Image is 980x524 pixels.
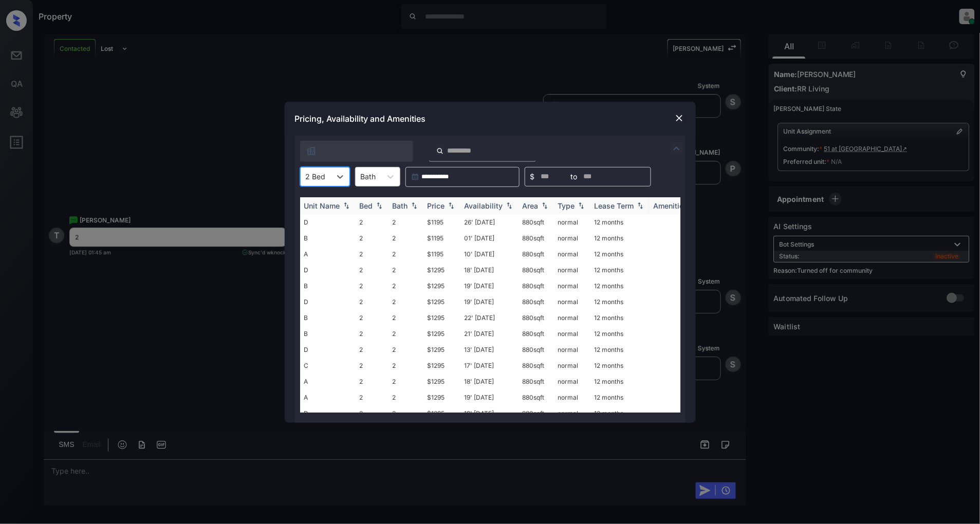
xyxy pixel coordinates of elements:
[285,102,696,136] div: Pricing, Availability and Amenities
[389,358,423,373] td: 2
[460,246,519,262] td: 10' [DATE]
[523,201,539,210] div: Area
[300,342,356,358] td: D
[389,214,423,230] td: 2
[519,389,554,405] td: 880 sqft
[554,262,590,278] td: normal
[519,342,554,358] td: 880 sqft
[554,214,590,230] td: normal
[460,389,519,405] td: 19' [DATE]
[356,389,389,405] td: 2
[590,326,650,342] td: 12 months
[374,202,384,209] img: sorting
[590,342,650,358] td: 12 months
[393,201,408,210] div: Bath
[519,405,554,421] td: 880 sqft
[356,373,389,389] td: 2
[423,262,460,278] td: $1295
[300,262,356,278] td: D
[300,278,356,294] td: B
[460,262,519,278] td: 18' [DATE]
[300,230,356,246] td: B
[423,389,460,405] td: $1295
[460,310,519,326] td: 22' [DATE]
[590,246,650,262] td: 12 months
[519,230,554,246] td: 880 sqft
[530,171,535,182] span: $
[460,342,519,358] td: 13' [DATE]
[306,146,317,156] img: icon-zuma
[590,278,650,294] td: 12 months
[423,310,460,326] td: $1295
[423,246,460,262] td: $1195
[519,278,554,294] td: 880 sqft
[460,326,519,342] td: 21' [DATE]
[423,214,460,230] td: $1195
[389,230,423,246] td: 2
[423,373,460,389] td: $1295
[423,405,460,421] td: $1295
[554,358,590,373] td: normal
[300,358,356,373] td: C
[554,405,590,421] td: normal
[356,294,389,310] td: 2
[356,246,389,262] td: 2
[554,342,590,358] td: normal
[341,202,352,209] img: sorting
[460,278,519,294] td: 19' [DATE]
[446,202,456,209] img: sorting
[519,310,554,326] td: 880 sqft
[554,294,590,310] td: normal
[674,113,685,123] img: close
[595,201,634,210] div: Lease Term
[300,389,356,405] td: A
[300,373,356,389] td: A
[460,294,519,310] td: 19' [DATE]
[460,405,519,421] td: 19' [DATE]
[554,230,590,246] td: normal
[671,142,683,155] img: icon-zuma
[576,202,586,209] img: sorting
[654,201,688,210] div: Amenities
[389,278,423,294] td: 2
[590,310,650,326] td: 12 months
[590,389,650,405] td: 12 months
[423,230,460,246] td: $1195
[590,373,650,389] td: 12 months
[519,294,554,310] td: 880 sqft
[356,358,389,373] td: 2
[504,202,514,209] img: sorting
[558,201,575,210] div: Type
[300,294,356,310] td: D
[300,405,356,421] td: D
[389,389,423,405] td: 2
[356,326,389,342] td: 2
[590,262,650,278] td: 12 months
[389,405,423,421] td: 2
[423,326,460,342] td: $1295
[389,326,423,342] td: 2
[635,202,645,209] img: sorting
[554,246,590,262] td: normal
[360,201,373,210] div: Bed
[423,358,460,373] td: $1295
[519,246,554,262] td: 880 sqft
[519,373,554,389] td: 880 sqft
[300,214,356,230] td: D
[436,146,444,156] img: icon-zuma
[423,278,460,294] td: $1295
[519,214,554,230] td: 880 sqft
[389,310,423,326] td: 2
[571,171,578,182] span: to
[356,310,389,326] td: 2
[300,310,356,326] td: B
[304,201,340,210] div: Unit Name
[356,214,389,230] td: 2
[590,358,650,373] td: 12 months
[389,373,423,389] td: 2
[590,405,650,421] td: 12 months
[389,246,423,262] td: 2
[554,310,590,326] td: normal
[356,342,389,358] td: 2
[428,201,445,210] div: Price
